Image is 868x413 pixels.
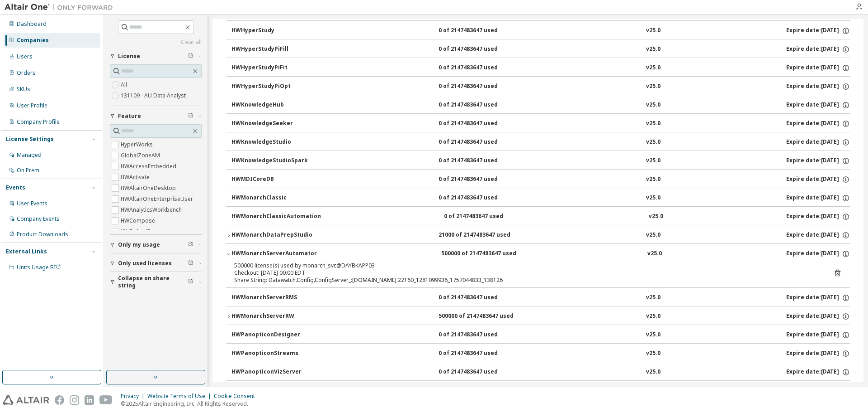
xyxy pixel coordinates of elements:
div: Company Profile [17,118,60,126]
button: Only my usage [110,235,202,255]
div: v25.0 [646,350,660,358]
img: linkedin.svg [85,395,94,405]
div: v25.0 [646,175,660,184]
div: v25.0 [646,120,660,128]
div: HWMonarchServerRW [231,312,313,321]
div: Dashboard [17,20,47,28]
div: Expire date: [DATE] [786,368,850,376]
div: External Links [6,248,47,255]
div: Users [17,53,33,60]
div: 0 of 2147483647 used [439,350,520,358]
button: HWKnowledgeHub0 of 2147483647 usedv25.0Expire date:[DATE] [231,95,850,115]
div: Expire date: [DATE] [786,350,850,358]
button: HWHyperStudyPiFit0 of 2147483647 usedv25.0Expire date:[DATE] [231,58,850,78]
div: 0 of 2147483647 used [439,331,520,339]
div: v25.0 [646,138,660,146]
div: HWMonarchClassicAutomation [231,213,321,221]
div: HWMDICoreDB [231,175,313,184]
div: HWMonarchDataPrepStudio [231,231,313,239]
button: HWPanopticonDesigner0 of 2147483647 usedv25.0Expire date:[DATE] [231,325,850,345]
div: v25.0 [646,101,660,109]
div: Expire date: [DATE] [786,175,850,184]
button: HWKnowledgeSeeker0 of 2147483647 usedv25.0Expire date:[DATE] [231,114,850,134]
div: 0 of 2147483647 used [439,120,520,128]
img: Altair One [5,3,118,12]
label: GlobalZoneAM [121,150,162,161]
div: v25.0 [646,312,660,321]
div: 0 of 2147483647 used [439,175,520,184]
button: HWKnowledgeStudioSpark0 of 2147483647 usedv25.0Expire date:[DATE] [231,151,850,171]
div: HWPanopticonStreams [231,350,313,358]
button: HWMonarchClassicAutomation0 of 2147483647 usedv25.0Expire date:[DATE] [231,207,850,227]
div: Expire date: [DATE] [786,294,850,302]
span: Clear filter [188,53,193,60]
span: Only used licenses [118,260,172,267]
div: HWHyperStudyPiFill [231,45,313,53]
div: Orders [17,69,36,77]
div: 500000 license(s) used by monarch_svc@DAYBKAPP03 [234,262,820,269]
div: 500000 of 2147483647 used [439,312,520,321]
div: 0 of 2147483647 used [439,83,520,91]
div: License Settings [6,136,54,143]
button: HWHyperStudy0 of 2147483647 usedv25.0Expire date:[DATE] [231,21,850,41]
button: Only used licenses [110,253,202,273]
p: © 2025 Altair Engineering, Inc. All Rights Reserved. [121,400,260,408]
div: 0 of 2147483647 used [439,157,520,165]
button: HWPanopticonVizServer0 of 2147483647 usedv25.0Expire date:[DATE] [231,362,850,382]
button: Feature [110,106,202,126]
button: HWMonarchServerRMS0 of 2147483647 usedv25.0Expire date:[DATE] [231,288,850,308]
div: HWHyperStudyPiFit [231,64,313,72]
span: Clear filter [188,241,193,248]
img: altair_logo.svg [3,395,49,405]
span: Only my usage [118,241,160,248]
div: HWMonarchClassic [231,194,313,202]
span: Feature [118,112,141,120]
span: License [118,53,140,60]
label: HWActivate [121,172,151,183]
div: v25.0 [646,64,660,72]
div: Cookie Consent [214,393,260,400]
div: User Events [17,200,47,207]
div: Expire date: [DATE] [786,250,850,258]
div: Expire date: [DATE] [786,138,850,146]
div: v25.0 [646,157,660,165]
img: instagram.svg [70,395,79,405]
img: facebook.svg [55,395,64,405]
label: HWEmbedBasic [121,226,163,237]
label: HWAltairOneEnterpriseUser [121,194,195,204]
div: 0 of 2147483647 used [439,138,520,146]
label: HWAnalyticsWorkbench [121,204,184,215]
div: HWKnowledgeHub [231,101,313,109]
label: HyperWorks [121,139,155,150]
img: youtube.svg [99,395,113,405]
div: Share String: Datawatch.Config.ConfigServer_:[DOMAIN_NAME]:22160_1281099936_1757044833_138126 [234,277,820,284]
div: v25.0 [646,231,660,239]
div: Privacy [121,393,147,400]
div: 500000 of 2147483647 used [441,250,523,258]
div: HWMonarchServerAutomator [231,250,317,258]
label: HWAltairOneDesktop [121,183,178,194]
button: HWKnowledgeStudio0 of 2147483647 usedv25.0Expire date:[DATE] [231,132,850,152]
div: Expire date: [DATE] [786,83,850,91]
label: HWAccessEmbedded [121,161,178,172]
div: v25.0 [647,250,662,258]
div: SKUs [17,86,30,93]
div: Managed [17,151,42,159]
div: Expire date: [DATE] [786,312,850,321]
label: All [121,79,129,90]
div: Website Terms of Use [147,393,214,400]
div: v25.0 [646,331,660,339]
div: v25.0 [646,83,660,91]
div: v25.0 [649,213,663,221]
span: Collapse on share string [118,275,188,289]
label: 131109 - AU Data Analyst [121,90,188,101]
div: HWKnowledgeStudio [231,138,313,146]
div: HWMonarchServerRMS [231,294,313,302]
span: Clear filter [188,278,193,286]
button: HWMonarchServerAutomator500000 of 2147483647 usedv25.0Expire date:[DATE] [226,244,850,264]
div: Expire date: [DATE] [786,157,850,165]
div: HWHyperStudy [231,27,313,35]
div: On Prem [17,167,39,174]
div: User Profile [17,102,47,109]
div: Expire date: [DATE] [786,64,850,72]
